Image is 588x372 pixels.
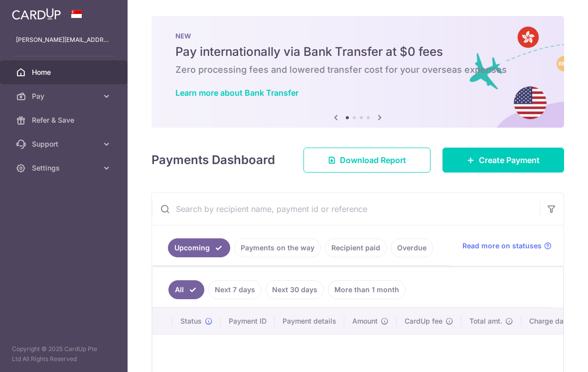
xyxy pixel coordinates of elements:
[469,316,502,326] span: Total amt.
[180,316,202,326] span: Status
[168,238,230,257] a: Upcoming
[32,139,98,149] span: Support
[325,238,387,257] a: Recipient paid
[151,16,564,128] img: Bank transfer banner
[234,238,321,257] a: Payments on the way
[442,148,564,173] a: Create Payment
[32,67,98,77] span: Home
[529,316,570,326] span: Charge date
[328,280,406,299] a: More than 1 month
[275,308,344,334] th: Payment details
[32,115,98,125] span: Refer & Save
[266,280,324,299] a: Next 30 days
[12,8,61,20] img: CardUp
[462,241,552,251] a: Read more on statuses
[352,316,378,326] span: Amount
[462,241,542,251] span: Read more on statuses
[340,154,406,166] span: Download Report
[405,316,442,326] span: CardUp fee
[175,44,540,60] h5: Pay internationally via Bank Transfer at $0 fees
[32,163,98,173] span: Settings
[479,154,540,166] span: Create Payment
[208,280,262,299] a: Next 7 days
[16,35,112,45] p: [PERSON_NAME][EMAIL_ADDRESS][DOMAIN_NAME]
[303,148,431,173] a: Download Report
[175,64,540,76] h6: Zero processing fees and lowered transfer cost for your overseas expenses
[152,193,540,225] input: Search by recipient name, payment id or reference
[175,88,298,98] a: Learn more about Bank Transfer
[221,308,275,334] th: Payment ID
[391,238,433,257] a: Overdue
[32,91,98,101] span: Pay
[175,32,540,40] p: NEW
[151,151,275,169] h4: Payments Dashboard
[168,280,204,299] a: All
